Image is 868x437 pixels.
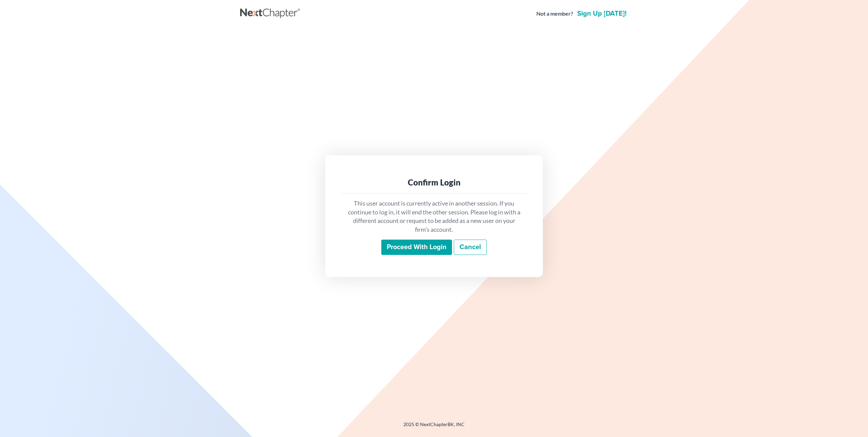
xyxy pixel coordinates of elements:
[381,240,452,255] input: Proceed with login
[576,10,628,17] a: Sign up [DATE]!
[347,177,521,188] div: Confirm Login
[454,240,487,255] a: Cancel
[347,199,521,234] p: This user account is currently active in another session. If you continue to log in, it will end ...
[240,421,628,433] div: 2025 © NextChapterBK, INC
[536,10,573,18] strong: Not a member?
